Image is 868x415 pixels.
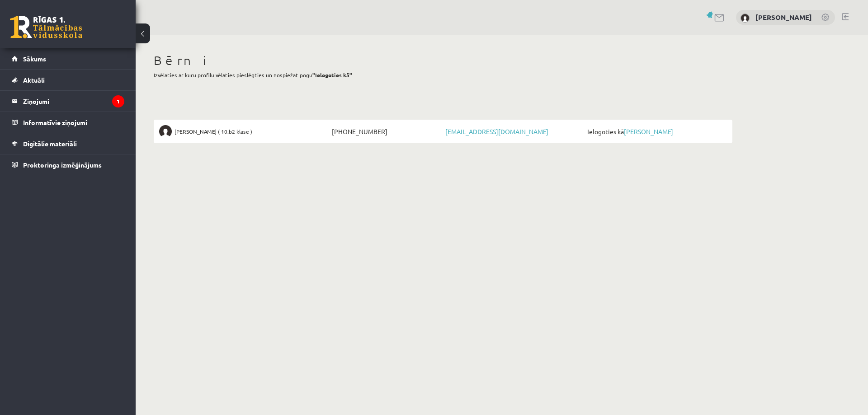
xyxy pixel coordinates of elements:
a: [EMAIL_ADDRESS][DOMAIN_NAME] [445,127,548,135]
span: Digitālie materiāli [23,140,77,148]
a: Aktuāli [12,70,124,90]
img: Diāna Mežecka [159,125,172,138]
p: Izvēlaties ar kuru profilu vēlaties pieslēgties un nospiežat pogu [154,71,732,79]
span: [PHONE_NUMBER] [330,125,443,138]
span: Sākums [23,55,46,63]
i: 1 [112,95,124,107]
a: Informatīvie ziņojumi [12,112,124,133]
span: Proktoringa izmēģinājums [23,161,102,169]
legend: Informatīvie ziņojumi [23,112,124,133]
a: Proktoringa izmēģinājums [12,154,124,175]
h1: Bērni [154,53,732,68]
a: Ziņojumi1 [12,91,124,112]
a: Digitālie materiāli [12,133,124,154]
a: Rīgas 1. Tālmācības vidusskola [10,16,82,38]
span: Aktuāli [23,76,45,84]
a: Sākums [12,48,124,69]
legend: Ziņojumi [23,91,124,112]
img: Baiba Mežecka [741,14,750,23]
a: [PERSON_NAME] [624,127,673,135]
span: Ielogoties kā [585,125,727,138]
a: [PERSON_NAME] [755,13,812,22]
span: [PERSON_NAME] ( 10.b2 klase ) [175,125,252,138]
b: "Ielogoties kā" [312,71,352,79]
